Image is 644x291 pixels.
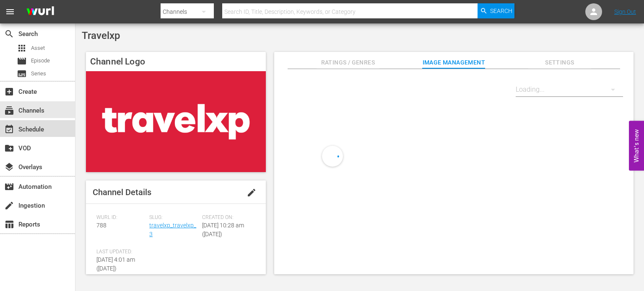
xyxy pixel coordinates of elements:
button: edit [241,183,262,203]
span: Last Updated: [96,249,145,255]
span: Search [4,29,14,39]
span: Wurl ID: [96,214,145,221]
span: Series [17,69,27,79]
a: Sign Out [614,8,636,15]
span: Ingestion [4,201,14,211]
span: Episode [17,56,27,66]
span: menu [5,7,15,17]
span: Travelxp [82,30,120,41]
img: Travelxp [86,71,266,172]
span: Slug: [149,214,198,221]
span: Create [4,87,14,97]
span: 788 [96,222,106,229]
a: travelxp_travelxp_3 [149,222,196,237]
span: Overlays [4,162,14,172]
span: [DATE] 4:01 am ([DATE]) [96,256,135,272]
span: Search [490,3,512,18]
span: VOD [4,143,14,153]
span: Asset [31,44,45,52]
span: Series [31,70,46,78]
img: ans4CAIJ8jUAAAAAAAAAAAAAAAAAAAAAAAAgQb4GAAAAAAAAAAAAAAAAAAAAAAAAJMjXAAAAAAAAAAAAAAAAAAAAAAAAgAT5G... [20,2,60,22]
span: Reports [4,219,14,229]
span: [DATE] 10:28 am ([DATE]) [202,222,244,237]
button: Open Feedback Widget [629,121,644,170]
span: Asset [17,43,27,53]
span: Image Management [422,57,485,68]
button: Search [478,3,514,18]
span: Settings [528,57,591,68]
span: Channels [4,106,14,116]
span: Schedule [4,124,14,134]
span: Created On: [202,214,251,221]
span: Episode [31,57,50,65]
span: Automation [4,182,14,192]
span: Channel Details [93,187,151,197]
h4: Channel Logo [86,52,266,71]
span: Ratings / Genres [317,57,379,68]
span: edit [247,188,257,198]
